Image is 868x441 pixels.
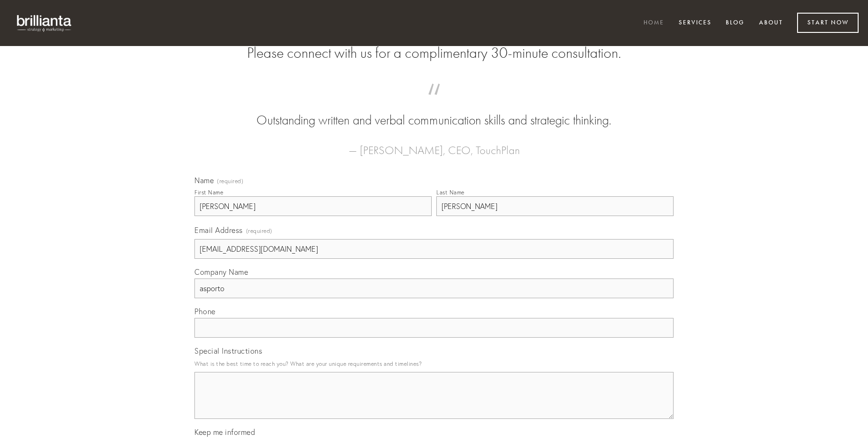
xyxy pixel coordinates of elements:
[194,357,674,370] p: What is the best time to reach you? What are your unique requirements and timelines?
[436,189,465,196] div: Last Name
[797,13,859,33] a: Start Now
[209,93,659,130] blockquote: Outstanding written and verbal communication skills and strategic thinking.
[720,15,751,31] a: Blog
[194,189,223,196] div: First Name
[637,15,670,31] a: Home
[194,427,255,437] span: Keep me informed
[194,225,243,235] span: Email Address
[194,44,674,62] h2: Please connect with us for a complimentary 30-minute consultation.
[209,130,659,160] figcaption: — [PERSON_NAME], CEO, TouchPlan
[194,176,214,185] span: Name
[217,178,243,184] span: (required)
[673,15,718,31] a: Services
[194,346,262,356] span: Special Instructions
[209,93,659,111] span: “
[194,307,216,316] span: Phone
[753,15,789,31] a: About
[9,9,80,37] img: brillianta - research, strategy, marketing
[194,267,248,277] span: Company Name
[246,224,272,237] span: (required)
